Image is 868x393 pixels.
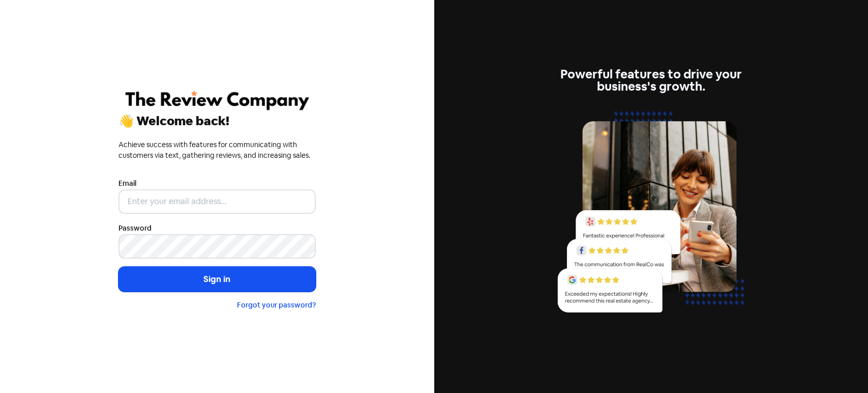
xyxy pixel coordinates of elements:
input: Enter your email address... [118,189,316,214]
img: reviews [552,105,750,324]
button: Sign in [118,267,316,292]
a: Forgot your password? [237,300,316,310]
label: Email [118,178,136,189]
div: Powerful features to drive your business's growth. [552,68,750,93]
div: 👋 Welcome back! [118,115,316,127]
div: Achieve success with features for communicating with customers via text, gathering reviews, and i... [118,139,316,161]
label: Password [118,223,152,234]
